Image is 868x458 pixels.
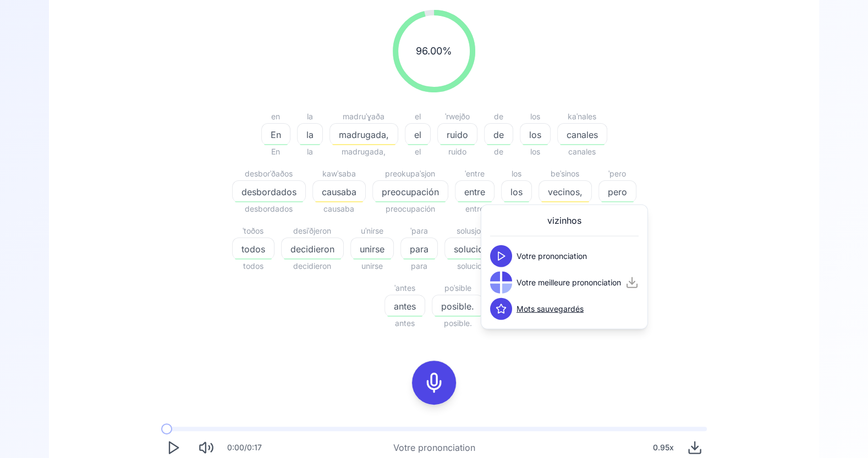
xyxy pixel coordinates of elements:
span: todos [232,260,274,273]
span: madrugada, [330,128,398,141]
div: ˈpeɾo [598,167,636,180]
span: la [298,128,322,141]
span: los [502,185,531,198]
div: pɾeokupaˈsjon [372,167,448,180]
span: de [484,145,513,158]
button: de [484,123,513,145]
button: ruido [437,123,477,145]
button: decidieron [281,238,344,260]
span: la [297,145,323,158]
button: madrugada, [329,123,398,145]
span: ruido [438,128,477,141]
span: todos [233,242,274,256]
button: desbordados [232,180,306,202]
button: unirse [350,238,394,260]
span: antes [385,300,425,313]
button: pero [598,180,636,202]
span: pero [599,185,636,198]
div: de [484,110,513,123]
span: 96.00 % [416,43,452,59]
span: posible. [432,317,484,330]
div: el [405,110,431,123]
span: vecinos, [539,185,591,198]
div: desiˈðjeɾon [281,224,344,238]
div: madɾuˈɣaða [329,110,398,123]
div: en [261,110,290,123]
button: entre [455,180,495,202]
div: kaˈnales [557,110,607,123]
button: los [501,180,532,202]
button: vecinos, [539,180,592,202]
button: causaba [312,180,366,202]
button: todos [232,238,274,260]
span: causaba [312,202,366,216]
span: entre [455,202,495,216]
button: los [520,123,551,145]
button: la [297,123,323,145]
div: 0:00 / 0:17 [227,442,262,453]
div: Votre prononciation [393,441,475,454]
span: preocupación [373,185,448,198]
span: preocupación [372,202,448,216]
span: posible. [432,300,483,313]
span: canales [558,128,607,141]
div: ˈpaɾa [400,224,438,238]
span: para [400,260,438,273]
span: desbordados [232,202,306,216]
span: canales [557,145,607,158]
span: para [401,242,437,256]
span: antes [384,317,425,330]
div: kawˈsaba [312,167,366,180]
span: decidieron [281,260,344,273]
div: ˈantes [384,282,425,295]
span: desbordados [233,185,305,198]
span: ruido [437,145,477,158]
div: ˈtoðos [232,224,274,238]
div: los [501,167,532,180]
button: canales [557,123,607,145]
span: vizinhos [547,214,581,227]
button: para [400,238,438,260]
span: unirse [351,242,393,256]
div: ˈentɾe [455,167,495,180]
span: entre [455,185,494,198]
div: uˈniɾse [350,224,394,238]
button: antes [384,295,425,317]
span: Votre meilleure prononciation [517,277,621,288]
button: preocupación [372,180,448,202]
span: unirse [350,260,394,273]
span: el [405,145,431,158]
div: desboɾˈðaðos [232,167,306,180]
button: posible. [432,295,484,317]
span: solucionar [445,242,506,256]
div: beˈsinos [539,167,592,180]
button: solucionar [444,238,506,260]
span: decidieron [282,242,343,256]
span: vecinos, [539,202,592,216]
button: el [405,123,431,145]
span: madrugada, [329,145,398,158]
span: Votre prononciation [517,251,587,262]
span: los [520,145,551,158]
div: los [520,110,551,123]
span: los [520,128,550,141]
span: En [261,145,290,158]
div: poˈsible [432,282,484,295]
span: En [262,128,290,141]
span: solucionar [444,260,506,273]
span: de [485,128,513,141]
span: pero [598,202,636,216]
span: los [501,202,532,216]
span: el [405,128,430,141]
div: solusjoˈnaɾ [444,224,506,238]
div: la [297,110,323,123]
div: ˈrwejðo [437,110,477,123]
span: causaba [313,185,365,198]
button: En [261,123,290,145]
a: Mots sauvegardés [517,304,584,314]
